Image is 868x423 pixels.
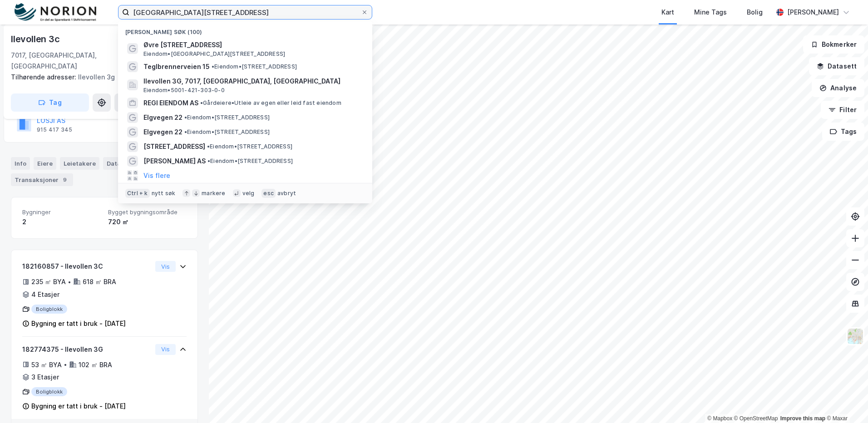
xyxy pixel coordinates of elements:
[143,50,285,58] span: Eiendom • [GEOGRAPHIC_DATA][STREET_ADDRESS]
[108,216,187,227] div: 720 ㎡
[60,175,69,184] div: 9
[823,379,868,423] div: Kontrollprogram for chat
[812,79,864,97] button: Analyse
[747,7,763,18] div: Bolig
[143,141,205,152] span: [STREET_ADDRESS]
[821,101,864,119] button: Filter
[11,93,89,112] button: Tag
[11,173,73,186] div: Transaksjoner
[31,359,62,370] div: 53 ㎡ BYA
[184,114,270,121] span: Eiendom • [STREET_ADDRESS]
[809,57,864,75] button: Datasett
[143,76,361,87] span: Ilevollen 3G, 7017, [GEOGRAPHIC_DATA], [GEOGRAPHIC_DATA]
[31,276,66,287] div: 235 ㎡ BYA
[31,401,126,412] div: Bygning er tatt i bruk - [DATE]
[143,127,182,138] span: Elgvegen 22
[661,7,674,18] div: Kart
[202,190,225,197] div: markere
[200,99,203,106] span: •
[22,208,101,216] span: Bygninger
[694,7,727,18] div: Mine Tags
[64,361,67,368] div: •
[277,190,296,197] div: avbryt
[15,3,96,22] img: norion-logo.80e7a08dc31c2e691866.png
[143,98,198,108] span: REGI EIENDOM AS
[68,278,71,285] div: •
[31,289,59,300] div: 4 Etasjer
[79,359,112,370] div: 102 ㎡ BRA
[184,128,187,135] span: •
[125,189,150,198] div: Ctrl + k
[707,415,732,422] a: Mapbox
[143,156,206,167] span: [PERSON_NAME] AS
[212,63,297,70] span: Eiendom • [STREET_ADDRESS]
[823,379,868,423] iframe: Chat Widget
[103,157,137,170] div: Datasett
[129,5,361,19] input: Søk på adresse, matrikkel, gårdeiere, leietakere eller personer
[11,157,30,170] div: Info
[207,157,293,165] span: Eiendom • [STREET_ADDRESS]
[37,126,72,133] div: 915 417 345
[22,261,152,272] div: 182160857 - Ilevollen 3C
[143,87,225,94] span: Eiendom • 5001-421-303-0-0
[207,157,210,164] span: •
[152,190,176,197] div: nytt søk
[60,157,99,170] div: Leietakere
[803,35,864,54] button: Bokmerker
[22,344,152,355] div: 182774375 - Ilevollen 3G
[734,415,778,422] a: OpenStreetMap
[143,39,361,50] span: Øvre [STREET_ADDRESS]
[155,261,176,272] button: Vis
[83,276,116,287] div: 618 ㎡ BRA
[143,61,210,72] span: Teglbrennerveien 15
[780,415,825,422] a: Improve this map
[787,7,839,18] div: [PERSON_NAME]
[261,189,276,198] div: esc
[847,328,864,345] img: Z
[143,170,170,181] button: Vis flere
[34,157,56,170] div: Eiere
[184,128,270,136] span: Eiendom • [STREET_ADDRESS]
[155,344,176,355] button: Vis
[212,63,214,70] span: •
[22,216,101,227] div: 2
[207,143,292,150] span: Eiendom • [STREET_ADDRESS]
[207,143,210,150] span: •
[242,190,255,197] div: velg
[822,123,864,141] button: Tags
[143,112,182,123] span: Elgvegen 22
[184,114,187,121] span: •
[200,99,341,107] span: Gårdeiere • Utleie av egen eller leid fast eiendom
[31,372,59,383] div: 3 Etasjer
[11,50,125,72] div: 7017, [GEOGRAPHIC_DATA], [GEOGRAPHIC_DATA]
[11,72,191,83] div: Ilevollen 3g
[108,208,187,216] span: Bygget bygningsområde
[31,318,126,329] div: Bygning er tatt i bruk - [DATE]
[11,32,62,46] div: Ilevollen 3c
[118,21,372,38] div: [PERSON_NAME] søk (100)
[11,73,78,81] span: Tilhørende adresser:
